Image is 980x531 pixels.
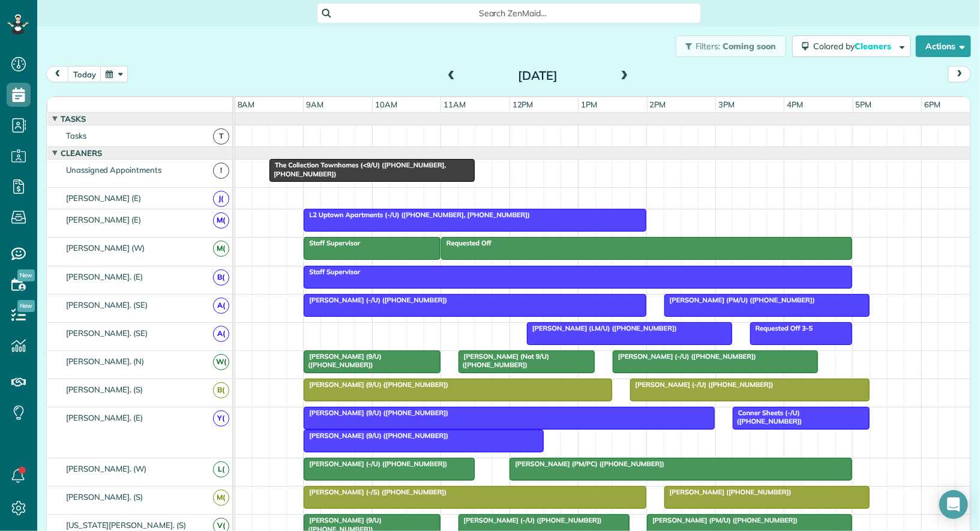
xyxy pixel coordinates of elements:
button: prev [46,66,69,82]
span: Requested Off [440,239,492,247]
span: [PERSON_NAME] (-/U) ([PHONE_NUMBER]) [630,380,774,389]
span: [PERSON_NAME] (-/S) ([PHONE_NUMBER]) [303,488,447,496]
span: [PERSON_NAME] (LM/U) ([PHONE_NUMBER]) [526,324,678,332]
span: [PERSON_NAME] (-/U) ([PHONE_NUMBER]) [612,352,757,361]
span: L2 Uptown Apartments (-/U) ([PHONE_NUMBER], [PHONE_NUMBER]) [303,211,531,219]
span: 8am [235,100,257,109]
span: [PERSON_NAME] ([PHONE_NUMBER]) [664,488,792,496]
span: J( [213,191,229,207]
span: T [213,128,229,145]
span: Conner Sheets (-/U) ([PHONE_NUMBER]) [732,409,802,425]
span: Tasks [58,114,88,124]
span: M( [213,212,229,229]
span: [PERSON_NAME] (-/U) ([PHONE_NUMBER]) [458,516,603,524]
span: B( [213,382,229,398]
span: B( [213,269,229,286]
span: [PERSON_NAME] (PM/U) ([PHONE_NUMBER]) [646,516,798,524]
span: ! [213,163,229,179]
span: New [17,269,35,281]
button: Actions [916,35,971,57]
span: [PERSON_NAME] (-/U) ([PHONE_NUMBER]) [303,296,448,304]
span: Colored by [813,41,895,52]
span: Y( [213,410,229,427]
button: next [948,66,971,82]
span: [PERSON_NAME]. (N) [64,356,146,366]
span: [PERSON_NAME] (9/U) ([PHONE_NUMBER]) [303,409,449,417]
span: 2pm [648,100,669,109]
button: Colored byCleaners [792,35,911,57]
span: Filters: [696,41,721,52]
span: 10am [373,100,400,109]
span: [PERSON_NAME]. (E) [64,413,145,422]
span: [PERSON_NAME] (9/U) ([PHONE_NUMBER]) [303,431,449,440]
span: New [17,300,35,312]
h2: [DATE] [463,69,613,82]
span: [PERSON_NAME] (W) [64,243,147,253]
span: Cleaners [855,41,893,52]
span: [PERSON_NAME] (Not 9/U) ([PHONE_NUMBER]) [458,352,549,369]
span: Cleaners [58,148,104,158]
span: Staff Supervisor [303,268,361,276]
span: L( [213,461,229,478]
span: M( [213,490,229,506]
span: Requested Off 3-5 [750,324,814,332]
div: Open Intercom Messenger [939,490,968,519]
span: [PERSON_NAME]. (SE) [64,328,150,338]
span: 11am [441,100,468,109]
span: M( [213,241,229,257]
span: Coming soon [723,41,777,52]
span: 9am [304,100,326,109]
span: [US_STATE][PERSON_NAME]. (S) [64,520,188,530]
span: [PERSON_NAME] (9/U) ([PHONE_NUMBER]) [303,380,449,389]
span: [PERSON_NAME]. (S) [64,492,145,502]
span: [PERSON_NAME] (E) [64,193,143,203]
span: [PERSON_NAME] (E) [64,215,143,224]
span: [PERSON_NAME]. (W) [64,464,149,473]
span: [PERSON_NAME] (PM/U) ([PHONE_NUMBER]) [664,296,816,304]
span: [PERSON_NAME] (9/U) ([PHONE_NUMBER]) [303,352,382,369]
span: 5pm [853,100,874,109]
span: 6pm [922,100,943,109]
span: [PERSON_NAME]. (S) [64,385,145,394]
span: [PERSON_NAME] (-/U) ([PHONE_NUMBER]) [303,460,448,468]
span: 12pm [510,100,536,109]
span: [PERSON_NAME]. (E) [64,272,145,281]
span: A( [213,298,229,314]
span: 3pm [716,100,737,109]
span: The Collection Townhomes (<9/U) ([PHONE_NUMBER], [PHONE_NUMBER]) [269,161,446,178]
button: today [68,66,101,82]
span: [PERSON_NAME] (PM/PC) ([PHONE_NUMBER]) [509,460,665,468]
span: A( [213,326,229,342]
span: Tasks [64,131,89,140]
span: W( [213,354,229,370]
span: Staff Supervisor [303,239,361,247]
span: 4pm [784,100,805,109]
span: Unassigned Appointments [64,165,164,175]
span: 1pm [579,100,600,109]
span: [PERSON_NAME]. (SE) [64,300,150,310]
